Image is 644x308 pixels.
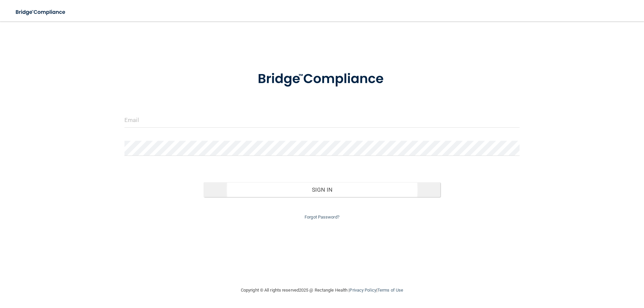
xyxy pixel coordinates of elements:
[124,113,520,128] input: Email
[244,62,400,97] img: bridge_compliance_login_screen.278c3ca4.svg
[200,280,444,301] div: Copyright © All rights reserved 2025 @ Rectangle Health | |
[10,5,72,19] img: bridge_compliance_login_screen.278c3ca4.svg
[305,214,339,220] a: Forgot Password?
[204,182,441,197] button: Sign In
[350,288,376,293] a: Privacy Policy
[377,288,403,293] a: Terms of Use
